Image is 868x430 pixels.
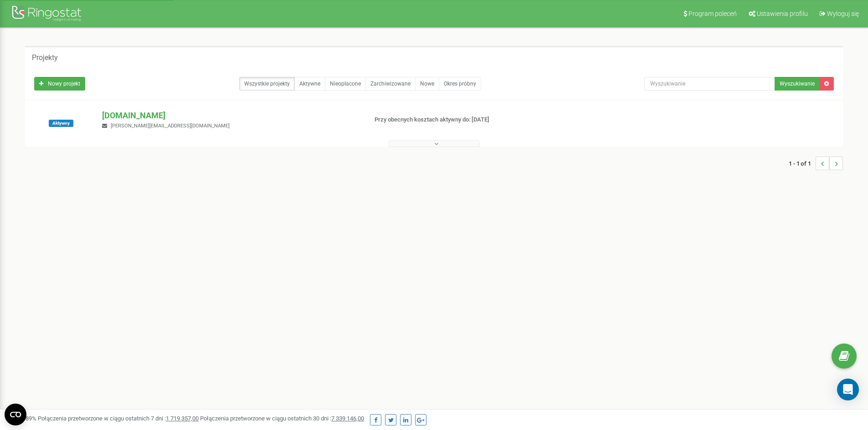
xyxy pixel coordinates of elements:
[239,77,295,91] a: Wszystkie projekty
[331,415,364,422] u: 7 339 146,00
[34,77,85,91] a: Nowy projekt
[166,415,199,422] u: 1 719 357,00
[49,120,73,127] span: Aktywny
[757,10,808,17] span: Ustawienia profilu
[439,77,481,91] a: Okres próbny
[688,10,737,17] span: Program poleceń
[5,404,26,425] button: Open CMP widget
[365,77,416,91] a: Zarchiwizowane
[325,77,366,91] a: Nieopłacone
[38,415,199,422] span: Połączenia przetworzone w ciągu ostatnich 7 dni :
[375,116,564,124] p: Przy obecnych kosztach aktywny do: [DATE]
[789,147,843,179] nav: ...
[775,77,820,91] button: Wyszukiwanie
[102,110,360,121] p: [DOMAIN_NAME]
[644,77,775,91] input: Wyszukiwanie
[789,157,816,170] span: 1 - 1 of 1
[32,54,58,62] h5: Projekty
[200,415,364,422] span: Połączenia przetworzone w ciągu ostatnich 30 dni :
[111,123,230,129] span: [PERSON_NAME][EMAIL_ADDRESS][DOMAIN_NAME]
[837,379,859,400] div: Open Intercom Messenger
[294,77,325,91] a: Aktywne
[827,10,859,17] span: Wyloguj się
[415,77,439,91] a: Nowe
